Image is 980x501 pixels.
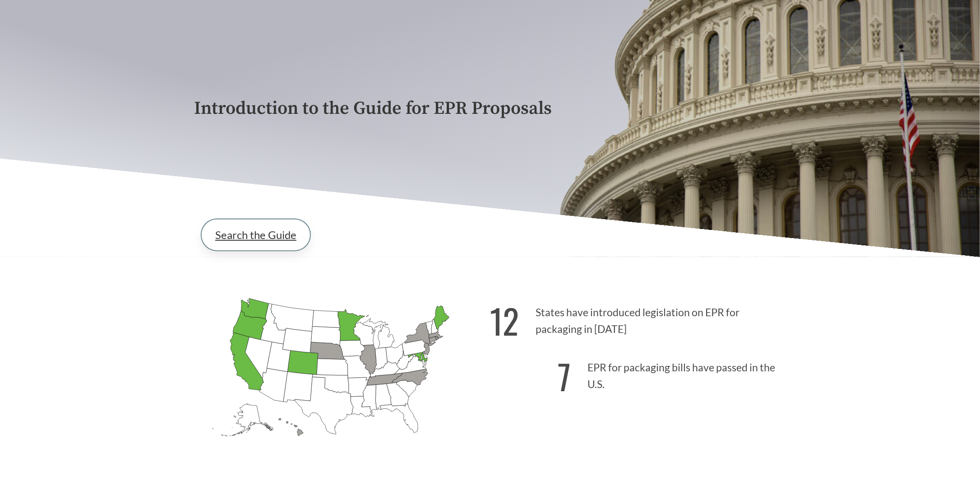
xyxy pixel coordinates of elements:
p: Introduction to the Guide for EPR Proposals [194,98,786,119]
a: Search the Guide [201,219,310,251]
strong: 12 [490,295,519,346]
p: EPR for packaging bills have passed in the U.S. [490,346,786,401]
p: States have introduced legislation on EPR for packaging in [DATE] [490,290,786,346]
strong: 7 [558,351,571,401]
